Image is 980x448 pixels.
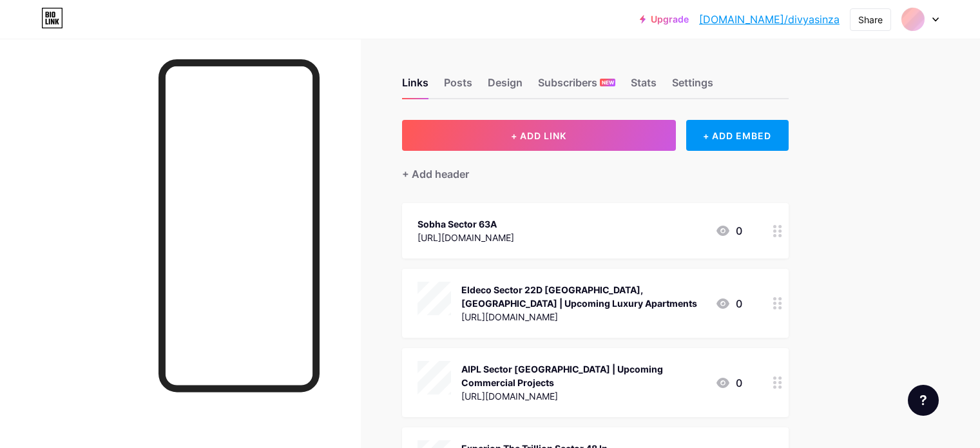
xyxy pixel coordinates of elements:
div: + Add header [402,166,469,182]
div: 0 [715,223,742,239]
span: + ADD LINK [511,130,566,141]
div: Settings [672,75,713,98]
div: Links [402,75,428,98]
div: Subscribers [538,75,615,98]
a: [DOMAIN_NAME]/divyasinza [699,12,840,27]
div: [URL][DOMAIN_NAME] [461,389,705,403]
div: Eldeco Sector 22D [GEOGRAPHIC_DATA], [GEOGRAPHIC_DATA] | Upcoming Luxury Apartments [461,283,705,310]
div: Sobha Sector 63A [418,217,514,231]
div: Share [858,13,883,26]
div: + ADD EMBED [686,120,789,151]
a: Upgrade [640,14,689,24]
div: Design [488,75,523,98]
div: 0 [715,296,742,311]
div: [URL][DOMAIN_NAME] [461,310,705,324]
button: + ADD LINK [402,120,676,151]
div: [URL][DOMAIN_NAME] [418,231,514,244]
div: 0 [715,375,742,391]
div: AIPL Sector [GEOGRAPHIC_DATA] | Upcoming Commercial Projects [461,362,705,389]
div: Posts [444,75,472,98]
span: NEW [602,79,614,86]
div: Stats [631,75,657,98]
